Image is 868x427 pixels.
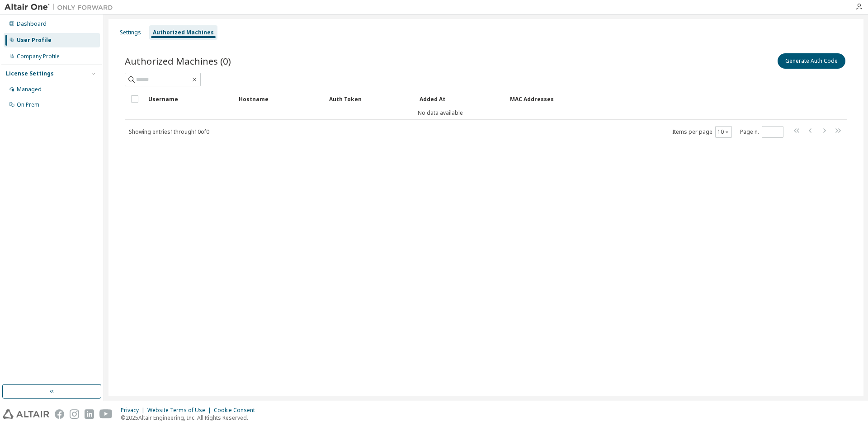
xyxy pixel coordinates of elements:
[147,407,214,414] div: Website Terms of Use
[510,92,752,106] div: MAC Addresses
[17,20,47,28] div: Dashboard
[99,409,113,419] img: youtube.svg
[214,407,260,414] div: Cookie Consent
[778,53,845,69] button: Generate Auth Code
[3,409,49,419] img: altair_logo.svg
[148,92,231,106] div: Username
[125,106,756,120] td: No data available
[121,407,147,414] div: Privacy
[125,55,231,67] span: Authorized Machines (0)
[717,128,730,136] button: 10
[70,409,79,419] img: instagram.svg
[6,70,54,77] div: License Settings
[420,92,503,106] div: Added At
[740,126,783,138] span: Page n.
[17,86,42,93] div: Managed
[239,92,322,106] div: Hostname
[17,53,60,60] div: Company Profile
[129,128,209,136] span: Showing entries 1 through 10 of 0
[5,3,118,12] img: Altair One
[672,126,732,138] span: Items per page
[55,409,64,419] img: facebook.svg
[85,409,94,419] img: linkedin.svg
[121,414,260,422] p: © 2025 Altair Engineering, Inc. All Rights Reserved.
[120,29,141,36] div: Settings
[153,29,214,36] div: Authorized Machines
[17,37,52,44] div: User Profile
[17,101,39,108] div: On Prem
[329,92,412,106] div: Auth Token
